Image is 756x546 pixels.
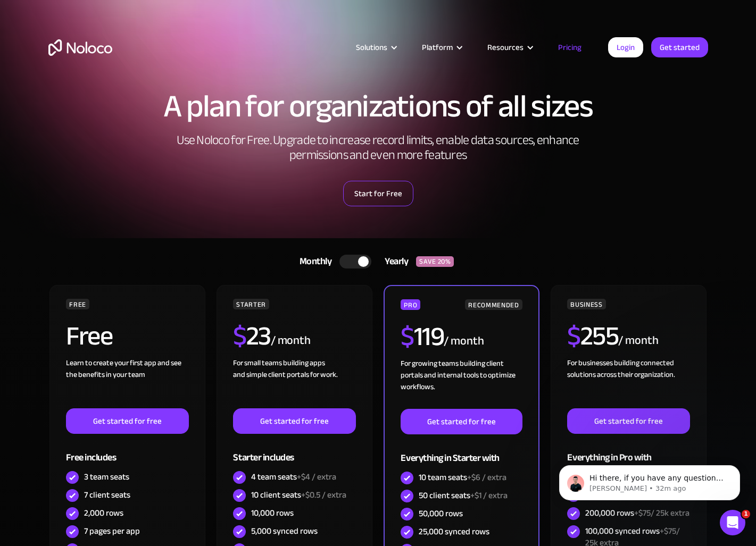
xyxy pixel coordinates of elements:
[343,40,409,54] div: Solutions
[470,488,508,503] span: +$1 / extra
[401,409,522,434] a: Get started for free
[233,323,271,349] h2: 23
[233,311,246,361] span: $
[66,434,188,468] div: Free includes
[409,40,474,54] div: Platform
[271,332,311,349] div: / month
[401,358,522,409] div: For growing teams building client portals and internal tools to optimize workflows.
[84,489,130,501] div: 7 client seats
[742,510,750,518] span: 1
[720,510,745,535] iframe: Intercom live chat
[416,256,454,267] div: SAVE 20%
[545,40,595,54] a: Pricing
[251,471,336,483] div: 4 team seats
[233,408,355,434] a: Get started for free
[618,332,658,349] div: / month
[608,37,643,57] a: Login
[567,408,689,434] a: Get started for free
[651,37,708,57] a: Get started
[543,443,756,517] iframe: Intercom notifications message
[422,40,453,54] div: Platform
[567,434,689,468] div: Everything in Pro with
[487,40,524,54] div: Resources
[48,90,708,122] h1: A plan for organizations of all sizes
[84,525,140,537] div: 7 pages per app
[401,312,414,362] span: $
[467,469,506,485] span: +$6 / extra
[84,507,123,519] div: 2,000 rows
[233,434,355,468] div: Starter includes
[233,357,355,408] div: For small teams building apps and simple client portals for work. ‍
[251,525,318,537] div: 5,000 synced rows
[48,39,112,56] a: home
[474,40,545,54] div: Resources
[343,181,413,206] a: Start for Free
[356,40,387,54] div: Solutions
[419,472,506,483] div: 10 team seats
[251,489,346,501] div: 10 client seats
[84,471,129,483] div: 3 team seats
[401,323,444,350] h2: 119
[585,507,689,519] div: 200,000 rows
[419,526,489,537] div: 25,000 synced rows
[419,508,463,519] div: 50,000 rows
[567,323,618,349] h2: 255
[371,254,416,270] div: Yearly
[297,469,336,485] span: +$4 / extra
[567,311,580,361] span: $
[165,133,591,163] h2: Use Noloco for Free. Upgrade to increase record limits, enable data sources, enhance permissions ...
[66,299,89,309] div: FREE
[251,507,294,519] div: 10,000 rows
[567,299,605,309] div: BUSINESS
[66,357,188,408] div: Learn to create your first app and see the benefits in your team ‍
[444,333,484,350] div: / month
[301,487,346,503] span: +$0.5 / extra
[401,434,522,469] div: Everything in Starter with
[66,408,188,434] a: Get started for free
[401,299,420,310] div: PRO
[465,299,522,310] div: RECOMMENDED
[419,490,508,501] div: 50 client seats
[66,323,112,349] h2: Free
[567,357,689,408] div: For businesses building connected solutions across their organization. ‍
[286,254,340,270] div: Monthly
[233,299,269,309] div: STARTER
